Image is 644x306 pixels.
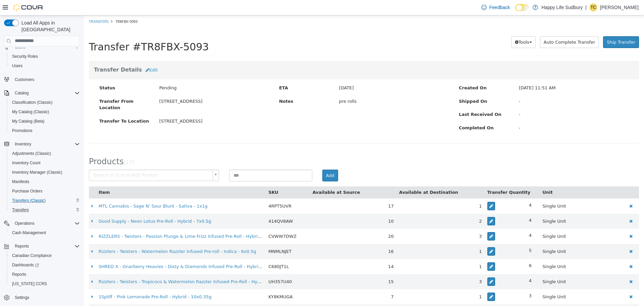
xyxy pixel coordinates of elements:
span: Canadian Compliance [9,252,80,260]
button: Users [7,61,83,71]
button: Delete [542,231,552,241]
button: Purchase Orders [7,186,83,196]
button: Unit [459,174,470,180]
button: My Catalog (Classic) [7,107,83,117]
div: 4 [404,217,448,223]
span: Users [12,63,22,69]
span: KY8KMUGA [184,279,209,284]
button: Available at Source [229,174,278,180]
span: Adjustments (Classic) [12,151,51,156]
a: Users [9,62,25,70]
button: Cash Management [7,228,83,237]
button: Tools [427,21,452,33]
label: Transfer To Location [10,102,70,109]
span: Transfers (Classic) [9,196,80,205]
button: Catalog [1,88,83,98]
span: Washington CCRS [9,280,80,288]
div: pre rolls [250,83,370,89]
span: Inventory Count [9,159,80,167]
span: 17 [304,188,310,193]
span: Cash Management [9,229,80,237]
span: TR8FBX-5093 [32,3,54,8]
p: [PERSON_NAME] [600,3,639,11]
span: Promotions [12,128,33,133]
button: Reports [7,270,83,279]
span: Inventory Count [12,160,41,166]
label: Shipped On [370,83,430,89]
span: Canadian Compliance [12,253,52,258]
button: Operations [12,219,37,227]
div: Pending [70,69,190,76]
span: Inventory Manager (Classic) [12,170,62,175]
span: Transfers (Classic) [12,198,46,203]
a: Adjustments (Classic) [9,149,54,158]
button: Canadian Compliance [7,251,83,260]
label: Last Received On [370,96,430,102]
span: Single Unit [459,218,482,223]
button: Delete [542,216,552,226]
span: 1 [395,249,398,254]
button: Adjustments (Classic) [7,149,83,158]
span: My Catalog (Beta) [9,117,80,125]
span: Customers [15,77,34,82]
label: Notes [190,83,250,89]
span: TC [591,3,596,11]
span: Operations [15,221,35,226]
label: Completed On [370,109,430,116]
span: Tools [435,24,445,29]
a: 1Spliff - Pink Lemonade Pre-Roll - Hybrid - 10x0.35g [15,279,127,284]
p: | [585,3,587,11]
p: Happy Life Sudbury [541,3,583,11]
span: Single Unit [459,264,482,269]
span: Classification (Classic) [9,98,80,106]
span: Manifests [9,178,80,186]
span: 2 [395,203,398,208]
a: Rizzlers - Twisters - Tropicoco & Watermelon Razzler Infused Pre-Roll - Hybrid - 2x0.5g [15,264,201,269]
img: Cova [13,4,44,11]
span: MNMLNJET [184,233,208,238]
span: Customers [12,75,80,84]
button: Reports [12,242,32,250]
label: Created On [370,69,430,76]
div: 4 [404,186,448,193]
div: [STREET_ADDRESS] [70,83,190,89]
button: Delete [542,246,552,256]
span: Inventory [12,140,80,148]
span: Reports [9,270,80,278]
button: Customers [1,75,83,84]
span: Reports [12,272,26,277]
button: Ship Transfer [519,21,555,33]
button: Operations [1,219,83,228]
a: Dashboards [9,261,42,269]
button: Edit [58,49,77,61]
span: Products [5,141,40,151]
span: Inventory Manager (Classic) [9,168,80,176]
span: Auto Complete Transfer [460,24,511,29]
button: Promotions [7,126,83,135]
a: Reports [9,270,29,278]
button: SKU [184,174,196,180]
button: Add [238,154,254,166]
span: [US_STATE] CCRS [12,281,47,287]
span: 3 [395,218,398,223]
a: Purchase Orders [9,187,45,195]
span: 1 [395,188,398,193]
span: 16 [304,233,310,238]
a: Dashboards [7,260,83,270]
small: ( ) [40,144,51,150]
div: 4 [404,202,448,208]
span: Reports [12,242,80,250]
a: RIZZLERS - Twisters - Passion Plunge & Lime Frizz Infused Pre-Roll - Hybrid - 2x0.5g [15,218,196,223]
a: Customers [12,76,37,84]
span: Dashboards [9,261,80,269]
span: 414QV8AW [184,203,209,208]
label: Transfer From Location [10,83,70,96]
button: Catalog [12,89,31,97]
span: Manifests [12,179,29,184]
a: MTL Cannabis - Sage N' Sour Blunt - Sativa - 1x1g [15,188,124,193]
button: [US_STATE] CCRS [7,279,83,289]
span: Adjustments (Classic) [9,149,80,158]
div: Tanner Chretien [589,3,597,11]
a: Manifests [9,178,32,186]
